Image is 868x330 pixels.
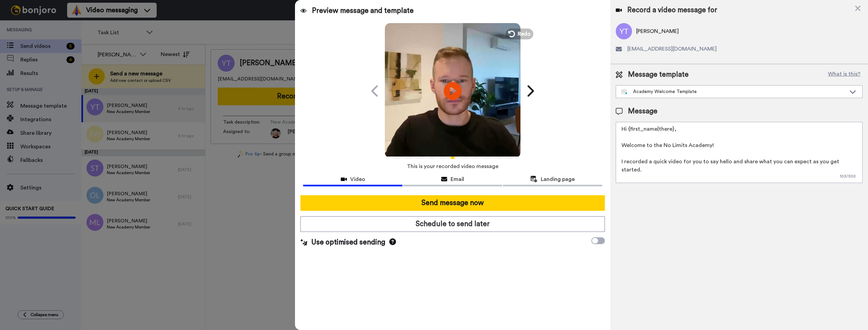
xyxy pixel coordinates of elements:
textarea: Hi {first_name|there}, Welcome to the No Limits Academy! I recorded a quick video for you to say ... [616,122,863,183]
button: Schedule to send later [300,216,605,232]
span: [EMAIL_ADDRESS][DOMAIN_NAME] [627,45,717,53]
span: Message [628,106,657,116]
span: Landing page [541,175,575,183]
span: Video [350,175,365,183]
button: What is this? [826,70,863,80]
span: Use optimised sending [311,237,385,247]
button: Send message now [300,195,605,211]
span: Email [451,175,464,183]
span: This is your recorded video message [407,159,498,174]
img: nextgen-template.svg [622,89,628,95]
div: Academy Welcome Template [622,88,846,95]
span: Message template [628,70,689,80]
